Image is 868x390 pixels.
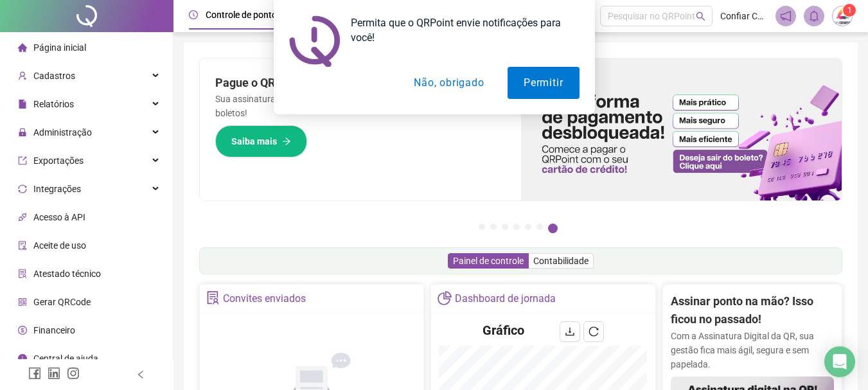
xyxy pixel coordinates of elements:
span: sync [18,184,27,193]
span: Saiba mais [231,134,277,148]
button: 2 [490,224,497,230]
span: Central de ajuda [33,353,98,364]
span: Exportações [33,155,84,166]
span: facebook [28,367,41,380]
span: Atestado técnico [33,269,101,279]
span: pie-chart [438,291,451,305]
span: api [18,213,27,222]
span: solution [206,291,220,305]
span: dollar [18,326,27,335]
span: Administração [33,127,92,137]
button: Permitir [508,67,579,99]
span: left [136,370,145,379]
span: Aceite de uso [33,240,86,251]
span: reload [589,326,599,337]
img: banner%2F096dab35-e1a4-4d07-87c2-cf089f3812bf.png [521,58,842,200]
span: Contabilidade [533,256,589,266]
span: instagram [67,367,80,380]
span: download [565,326,575,337]
span: export [18,156,27,165]
span: Gerar QRCode [33,297,91,307]
div: Convites enviados [223,288,306,310]
span: linkedin [48,367,60,380]
span: audit [18,241,27,250]
button: Não, obrigado [398,67,500,99]
button: 7 [548,224,558,233]
button: 1 [479,224,485,230]
span: solution [18,269,27,278]
span: Integrações [33,184,81,194]
button: 6 [536,224,543,230]
div: Permita que o QRPoint envie notificações para você! [341,15,580,45]
button: 5 [525,224,531,230]
h4: Gráfico [483,321,524,339]
span: Acesso à API [33,212,85,222]
span: lock [18,128,27,137]
span: info-circle [18,354,27,363]
span: arrow-right [282,137,291,146]
div: Dashboard de jornada [455,288,556,310]
div: Open Intercom Messenger [824,346,855,377]
span: qrcode [18,297,27,306]
button: Saiba mais [215,125,307,157]
button: 4 [513,224,520,230]
p: Com a Assinatura Digital da QR, sua gestão fica mais ágil, segura e sem papelada. [671,329,834,371]
button: 3 [502,224,508,230]
span: Financeiro [33,325,75,335]
h2: Assinar ponto na mão? Isso ficou no passado! [671,292,834,329]
span: Painel de controle [453,256,524,266]
img: notification icon [289,15,341,67]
